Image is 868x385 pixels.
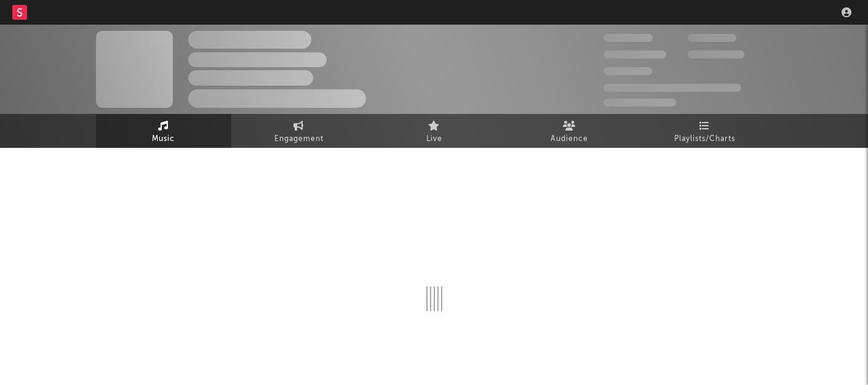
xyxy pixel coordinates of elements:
[96,114,231,148] a: Music
[152,132,175,147] span: Music
[502,114,637,148] a: Audience
[603,51,666,59] span: 50,000,000
[274,132,324,147] span: Engagement
[367,114,502,148] a: Live
[688,51,744,59] span: 1,000,000
[603,67,652,75] span: 100,000
[688,34,736,42] span: 100,000
[603,34,653,42] span: 300,000
[603,99,676,107] span: Jump Score: 85.0
[231,114,367,148] a: Engagement
[603,84,741,92] span: 50,000,000 Monthly Listeners
[637,114,773,148] a: Playlists/Charts
[551,132,588,147] span: Audience
[426,132,442,147] span: Live
[674,132,735,147] span: Playlists/Charts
